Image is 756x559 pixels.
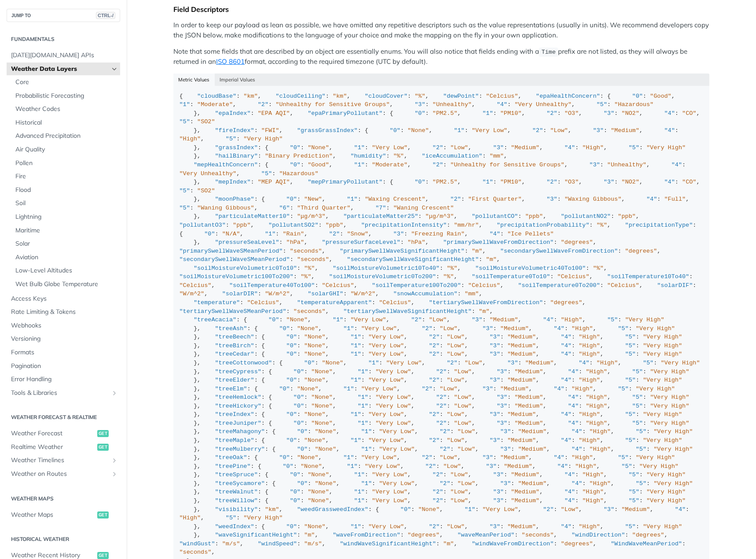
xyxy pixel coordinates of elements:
span: "secondarySwellWaveSignificantHeight" [347,256,479,263]
span: "None" [407,127,429,134]
span: Error Handling [11,375,118,384]
span: "tertiarySwellWaveFromDirection" [429,299,543,306]
span: "Celcius" [557,273,589,280]
span: "Medium" [489,316,518,323]
span: get [97,430,109,437]
span: "First Quarter" [468,196,522,202]
span: "2" [547,110,557,117]
span: "solarGHI" [308,291,343,297]
span: "1" [454,127,464,134]
span: "Low" [429,316,447,323]
span: "%" [304,265,315,272]
span: "primarySwellWaveSMeanPeriod" [180,248,283,254]
span: "Very Low" [350,316,386,323]
span: "1" [265,231,275,237]
span: "Full" [664,196,686,202]
span: "seconds" [294,308,326,315]
span: "MEP AQI" [258,179,290,185]
span: "6" [279,205,290,211]
span: "5" [180,188,190,194]
span: "Very High" [646,144,686,151]
a: Pollen [11,157,120,170]
span: "Very High" [243,136,283,142]
span: "1" [482,179,493,185]
span: "degrees" [550,299,582,306]
span: "4" [646,196,657,202]
span: "4" [664,110,675,117]
span: "μg/m^3" [426,213,454,220]
span: Time [541,49,555,55]
span: "Third Quarter" [297,205,351,211]
span: Weather Data Layers [11,65,109,74]
span: "None" [286,316,308,323]
span: "%" [415,93,425,99]
span: "2" [433,144,443,151]
a: Probabilistic Forecasting [11,89,120,103]
span: "mepHealthConcern" [194,162,258,168]
span: Lightning [15,213,118,221]
span: "Binary Prediction" [265,153,333,159]
span: "mepPrimaryPollutant" [308,179,382,185]
h2: Fundamentals [7,35,120,43]
span: "%" [393,153,404,159]
span: "None" [297,325,319,332]
a: Versioning [7,332,120,346]
span: "secondarySwellWaveFromDirection" [500,248,618,254]
span: "Medium" [611,127,639,134]
span: "cloudBase" [197,93,236,99]
span: "hPa" [286,239,305,246]
span: "Very Unhealthy" [180,170,237,177]
span: "seconds" [297,256,329,263]
span: "0" [286,196,297,202]
a: Weather Forecastget [7,427,120,440]
span: Solar [15,239,118,248]
span: "3" [493,144,504,151]
span: "treeAcacia" [194,316,236,323]
span: "2" [547,179,557,185]
span: "4" [565,144,575,151]
a: Historical [11,116,120,129]
span: Access Keys [11,294,118,303]
span: "soilMoistureVolumetric40To100" [475,265,586,272]
span: [DATE][DOMAIN_NAME] APIs [11,51,118,60]
span: "Waning Gibbous" [197,205,254,211]
button: Hide subpages for Weather Data Layers [111,66,118,73]
span: "Celcius" [180,282,212,289]
span: "New" [304,196,322,202]
span: "soilTemperature0To200" [518,282,600,289]
span: "treeAsh" [215,325,247,332]
span: CTRL-/ [96,12,115,19]
span: "epaPrimaryPollutant" [308,110,382,117]
span: "W/m^2" [180,291,205,297]
span: "5" [180,118,190,125]
span: "NO2" [621,179,639,185]
span: Maritime [15,226,118,235]
span: Weather Timelines [11,456,109,465]
a: Core [11,76,120,89]
span: "fireIndex" [215,127,254,134]
span: "moonPhase" [215,196,254,202]
span: "epaHealthConcern" [536,93,600,99]
span: "0" [290,144,301,151]
span: "Good" [308,162,329,168]
a: ISO 8601 [216,57,245,66]
span: "CO" [682,110,696,117]
span: "CO" [682,179,696,185]
span: "temperatureApparent" [297,299,372,306]
span: Fire [15,172,118,181]
a: [DATE][DOMAIN_NAME] APIs [7,49,120,62]
span: "3" [482,325,493,332]
span: "1" [354,162,365,168]
span: "soilTemperature100To200" [372,282,461,289]
span: "Low" [550,127,568,134]
span: "High" [180,136,201,142]
span: "grassGrassIndex" [297,127,358,134]
span: "High" [582,144,604,151]
a: Advanced Precipitation [11,129,120,143]
span: "Medium" [500,325,529,332]
span: "PM10" [500,110,522,117]
a: Weather Data LayersHide subpages for Weather Data Layers [7,63,120,76]
span: "m" [486,256,496,263]
span: get [97,444,109,451]
span: "soilMoistureVolumetric0To200" [329,273,436,280]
